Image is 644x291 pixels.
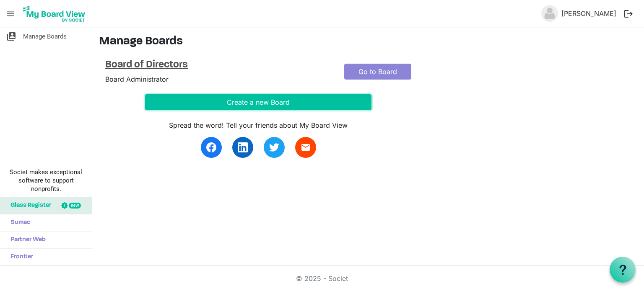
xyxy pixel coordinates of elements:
[105,75,169,83] span: Board Administrator
[301,142,311,152] span: email
[6,214,30,231] span: Sumac
[21,3,88,24] img: My Board View Logo
[145,94,371,110] button: Create a new Board
[344,64,411,80] a: Go to Board
[206,142,216,152] img: facebook.svg
[6,28,16,45] span: switch_account
[296,274,348,283] a: © 2025 - Societ
[269,142,279,152] img: twitter.svg
[69,203,81,209] div: new
[145,120,371,130] div: Spread the word! Tell your friends about My Board View
[238,142,248,152] img: linkedin.svg
[558,5,620,22] a: [PERSON_NAME]
[541,5,558,22] img: no-profile-picture.svg
[3,6,18,22] span: menu
[4,168,88,193] span: Societ makes exceptional software to support nonprofits.
[21,3,91,24] a: My Board View Logo
[6,249,33,265] span: Frontier
[6,197,51,214] span: Glass Register
[105,59,332,71] a: Board of Directors
[23,28,67,45] span: Manage Boards
[295,137,316,158] a: email
[6,232,46,248] span: Partner Web
[620,5,637,23] button: logout
[99,35,637,49] h3: Manage Boards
